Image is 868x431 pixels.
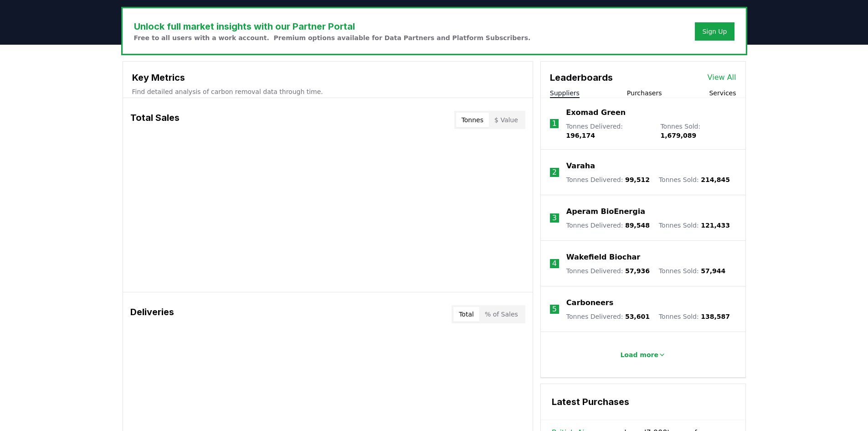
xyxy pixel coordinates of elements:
p: 4 [552,258,557,269]
h3: Deliveries [130,305,174,323]
span: 1,679,089 [660,132,696,139]
p: Load more [620,350,658,359]
button: Suppliers [550,88,580,98]
span: 138,587 [701,313,730,320]
a: View All [708,72,736,83]
h3: Leaderboards [550,71,613,84]
p: 2 [552,167,557,178]
h3: Key Metrics [132,71,524,84]
p: Tonnes Delivered : [566,221,650,230]
p: 3 [552,213,557,223]
p: Tonnes Sold : [659,221,730,230]
a: Sign Up [702,27,727,36]
a: Carboneers [566,297,613,308]
p: 1 [552,118,556,129]
p: Tonnes Sold : [659,266,725,275]
button: Tonnes [456,113,489,127]
span: 121,433 [701,222,730,229]
a: Aperam BioEnergia [566,206,645,217]
p: Tonnes Delivered : [566,312,650,321]
button: $ Value [489,113,524,127]
button: Sign Up [695,22,734,41]
p: Tonnes Delivered : [566,175,650,184]
span: 196,174 [566,132,595,139]
p: 5 [552,304,557,315]
span: 214,845 [701,176,730,183]
button: Services [709,88,736,98]
h3: Total Sales [130,111,180,129]
p: Free to all users with a work account. Premium options available for Data Partners and Platform S... [134,33,531,42]
span: 53,601 [625,313,650,320]
p: Tonnes Delivered : [566,122,651,140]
a: Varaha [566,161,595,171]
h3: Unlock full market insights with our Partner Portal [134,20,531,33]
p: Find detailed analysis of carbon removal data through time. [132,87,524,96]
span: 57,944 [701,267,725,275]
a: Exomad Green [566,107,626,118]
button: Purchasers [627,88,662,98]
span: 99,512 [625,176,650,183]
button: Total [453,307,479,322]
p: Tonnes Sold : [660,122,736,140]
a: Wakefield Biochar [566,252,640,263]
button: Load more [613,346,673,364]
p: Tonnes Sold : [659,175,730,184]
span: 89,548 [625,222,650,229]
p: Tonnes Delivered : [566,266,650,275]
h3: Latest Purchases [552,395,734,409]
span: 57,936 [625,267,650,275]
button: % of Sales [479,307,524,322]
p: Tonnes Sold : [659,312,730,321]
